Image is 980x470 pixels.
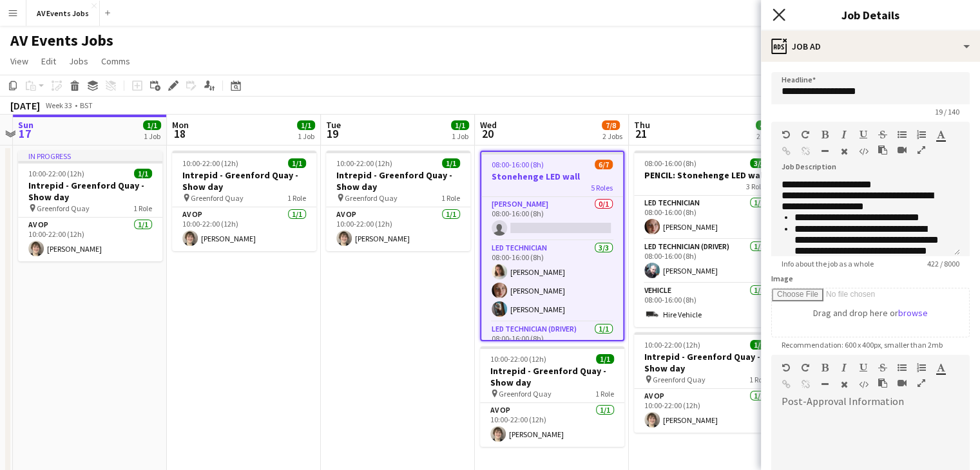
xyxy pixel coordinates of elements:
[917,378,926,388] button: Fullscreen
[18,218,162,261] app-card-role: AV Op1/110:00-22:00 (12h)[PERSON_NAME]
[80,100,93,110] div: BST
[898,129,907,140] button: Unordered List
[820,129,829,140] button: Bold
[634,240,778,283] app-card-role: LED Technician (Driver)1/108:00-16:00 (8h)[PERSON_NAME]
[634,151,778,327] app-job-card: 08:00-16:00 (8h)3/3PENCIL: Stonehenge LED wall3 RolesLED Technician1/108:00-16:00 (8h)[PERSON_NAM...
[746,182,768,191] span: 3 Roles
[18,119,34,131] span: Sun
[172,169,316,193] h3: Intrepid - Greenford Quay - Show day
[859,379,868,390] button: HTML Code
[345,193,398,203] span: Greenford Quay
[644,340,700,350] span: 10:00-22:00 (12h)
[41,55,56,67] span: Edit
[481,322,623,366] app-card-role: LED Technician (Driver)1/108:00-16:00 (8h)
[898,145,907,155] button: Insert video
[191,193,244,203] span: Greenford Quay
[634,332,778,433] app-job-card: 10:00-22:00 (12h)1/1Intrepid - Greenford Quay - Show day Greenford Quay1 RoleAV Op1/110:00-22:00 ...
[69,55,88,67] span: Jobs
[172,151,316,251] div: 10:00-22:00 (12h)1/1Intrepid - Greenford Quay - Show day Greenford Quay1 RoleAV Op1/110:00-22:00 ...
[481,171,623,182] h3: Stonehenge LED wall
[750,340,768,350] span: 1/1
[653,375,706,384] span: Greenford Quay
[451,120,469,130] span: 1/1
[499,389,552,399] span: Greenford Quay
[442,158,460,168] span: 1/1
[634,196,778,240] app-card-role: LED Technician1/108:00-16:00 (8h)[PERSON_NAME]
[492,160,544,169] span: 08:00-16:00 (8h)
[840,146,849,156] button: Clear Formatting
[634,119,650,131] span: Thu
[64,53,93,70] a: Jobs
[144,131,160,141] div: 1 Job
[101,55,130,67] span: Comms
[10,31,113,50] h1: AV Events Jobs
[917,259,970,268] span: 422 / 8000
[172,207,316,251] app-card-role: AV Op1/110:00-22:00 (12h)[PERSON_NAME]
[18,151,162,161] div: In progress
[634,389,778,433] app-card-role: AV Op1/110:00-22:00 (12h)[PERSON_NAME]
[18,151,162,261] app-job-card: In progress10:00-22:00 (12h)1/1Intrepid - Greenford Quay - Show day Greenford Quay1 RoleAV Op1/11...
[801,129,810,140] button: Redo
[634,169,778,181] h3: PENCIL: Stonehenge LED wall
[761,6,980,23] h3: Job Details
[480,119,497,131] span: Wed
[10,99,40,112] div: [DATE]
[840,129,849,140] button: Italic
[134,169,152,178] span: 1/1
[820,146,829,156] button: Horizontal Line
[749,375,768,384] span: 1 Role
[859,146,868,156] button: HTML Code
[478,126,497,141] span: 20
[750,158,768,168] span: 3/3
[898,362,907,373] button: Unordered List
[480,403,624,447] app-card-role: AV Op1/110:00-22:00 (12h)[PERSON_NAME]
[840,379,849,390] button: Clear Formatting
[182,158,238,168] span: 10:00-22:00 (12h)
[287,193,306,203] span: 1 Role
[480,346,624,447] app-job-card: 10:00-22:00 (12h)1/1Intrepid - Greenford Quay - Show day Greenford Quay1 RoleAV Op1/110:00-22:00 ...
[782,362,791,373] button: Undo
[10,55,28,67] span: View
[595,160,613,169] span: 6/7
[170,126,189,141] span: 18
[840,362,849,373] button: Italic
[936,129,945,140] button: Text Color
[595,389,614,399] span: 1 Role
[820,362,829,373] button: Bold
[761,31,980,62] div: Job Ad
[5,53,34,70] a: View
[917,129,926,140] button: Ordered List
[756,120,774,130] span: 4/4
[26,1,100,26] button: AV Events Jobs
[324,126,341,141] span: 19
[878,129,887,140] button: Strikethrough
[481,241,623,322] app-card-role: LED Technician3/308:00-16:00 (8h)[PERSON_NAME][PERSON_NAME][PERSON_NAME]
[634,283,778,327] app-card-role: Vehicle1/108:00-16:00 (8h)Hire Vehicle
[16,126,34,141] span: 17
[96,53,135,70] a: Comms
[326,151,470,251] app-job-card: 10:00-22:00 (12h)1/1Intrepid - Greenford Quay - Show day Greenford Quay1 RoleAV Op1/110:00-22:00 ...
[756,131,776,141] div: 2 Jobs
[859,362,868,373] button: Underline
[28,169,84,178] span: 10:00-22:00 (12h)
[298,131,314,141] div: 1 Job
[820,379,829,390] button: Horizontal Line
[917,362,926,373] button: Ordered List
[36,53,61,70] a: Edit
[771,340,953,350] span: Recommendation: 600 x 400px, smaller than 2mb
[481,197,623,241] app-card-role: [PERSON_NAME]0/108:00-16:00 (8h)
[326,169,470,193] h3: Intrepid - Greenford Quay - Show day
[632,126,650,141] span: 21
[596,354,614,364] span: 1/1
[602,131,622,141] div: 2 Jobs
[18,180,162,203] h3: Intrepid - Greenford Quay - Show day
[480,151,624,341] app-job-card: 08:00-16:00 (8h)6/7Stonehenge LED wall5 Roles[PERSON_NAME]0/108:00-16:00 (8h) LED Technician3/308...
[441,193,460,203] span: 1 Role
[336,158,392,168] span: 10:00-22:00 (12h)
[801,362,810,373] button: Redo
[143,120,161,130] span: 1/1
[452,131,468,141] div: 1 Job
[37,203,90,213] span: Greenford Quay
